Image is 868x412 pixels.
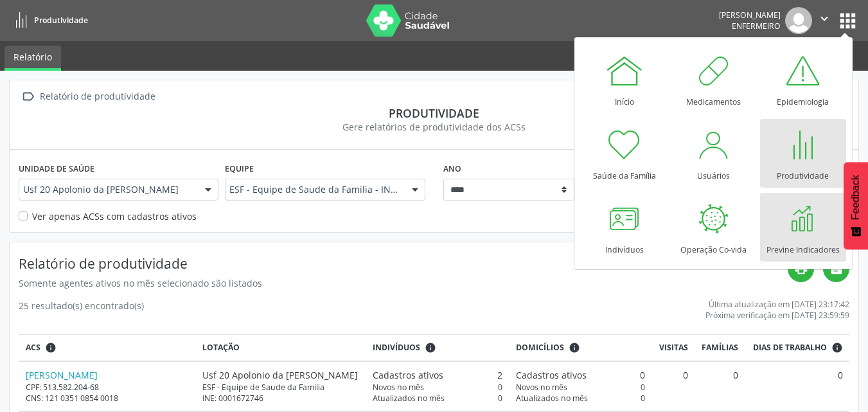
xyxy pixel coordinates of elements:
[23,183,192,196] span: Usf 20 Apolonio da [PERSON_NAME]
[373,368,443,382] span: Cadastros ativos
[373,368,502,382] div: 2
[19,106,849,120] div: Produtividade
[425,342,436,354] i: <div class="text-left"> <div> <strong>Cadastros ativos:</strong> Cadastros que estão vinculados a...
[19,299,144,321] div: 25 resultado(s) encontrado(s)
[785,7,812,34] img: img
[581,45,668,114] a: Início
[516,393,646,404] div: 0
[516,368,587,382] span: Cadastros ativos
[760,119,846,188] a: Produtividade
[760,45,846,114] a: Epidemiologia
[671,45,757,114] a: Medicamentos
[225,159,254,179] label: Equipe
[443,159,461,179] label: Ano
[705,299,849,310] div: Última atualização em [DATE] 23:17:42
[812,7,837,34] button: 
[652,335,695,361] th: Visitas
[202,382,359,393] div: ESF - Equipe de Saude da Familia
[760,193,846,262] a: Previne Indicadores
[516,368,646,382] div: 0
[581,193,668,262] a: Indivíduos
[26,393,190,404] div: CNS: 121 0351 0854 0018
[817,12,831,26] i: 
[831,342,843,354] i: Dias em que o(a) ACS fez pelo menos uma visita, ou ficha de cadastro individual ou cadastro domic...
[34,15,88,26] span: Produtividade
[652,361,695,411] td: 0
[569,342,580,354] i: <div class="text-left"> <div> <strong>Cadastros ativos:</strong> Cadastros que estão vinculados a...
[32,210,197,223] label: Ver apenas ACSs com cadastros ativos
[753,342,827,354] span: Dias de trabalho
[45,342,57,354] i: ACSs que estiveram vinculados a uma UBS neste período, mesmo sem produtividade.
[516,393,588,404] span: Atualizados no mês
[516,382,567,393] span: Novos no mês
[719,10,781,21] div: [PERSON_NAME]
[202,368,359,382] div: Usf 20 Apolonio da [PERSON_NAME]
[373,382,424,393] span: Novos no mês
[26,382,190,393] div: CPF: 513.582.204-68
[37,87,157,106] div: Relatório de produtividade
[19,159,94,179] label: Unidade de saúde
[19,276,788,290] div: Somente agentes ativos no mês selecionado são listados
[9,10,88,31] a: Produtividade
[19,87,157,106] a:  Relatório de produtividade
[837,10,859,32] button: apps
[26,342,40,354] span: ACS
[695,335,745,361] th: Famílias
[373,393,502,404] div: 0
[4,46,61,71] a: Relatório
[19,120,849,134] div: Gere relatórios de produtividade dos ACSs
[373,342,420,354] span: Indivíduos
[229,183,398,196] span: ESF - Equipe de Saude da Familia - INE: 0001672746
[732,21,781,31] span: Enfermeiro
[581,119,668,188] a: Saúde da Família
[196,335,366,361] th: Lotação
[671,193,757,262] a: Operação Co-vida
[695,361,745,411] td: 0
[745,361,849,411] td: 0
[373,393,445,404] span: Atualizados no mês
[705,310,849,321] div: Próxima verificação em [DATE] 23:59:59
[19,256,788,272] h4: Relatório de produtividade
[373,382,502,393] div: 0
[202,393,359,404] div: INE: 0001672746
[850,175,862,220] span: Feedback
[844,162,868,249] button: Feedback - Mostrar pesquisa
[516,342,564,354] span: Domicílios
[19,87,37,106] i: 
[671,119,757,188] a: Usuários
[26,369,98,381] a: [PERSON_NAME]
[516,382,646,393] div: 0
